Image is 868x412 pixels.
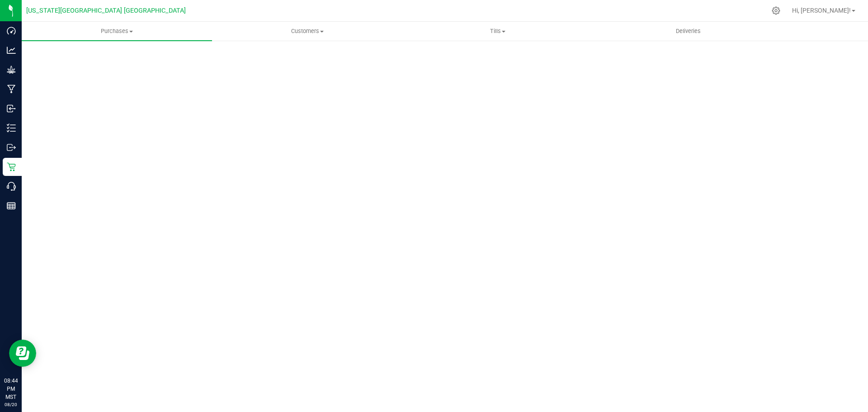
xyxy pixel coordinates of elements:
span: Customers [212,27,402,35]
inline-svg: Call Center [7,182,16,191]
span: Deliveries [664,27,713,35]
inline-svg: Inbound [7,104,16,113]
span: Hi, [PERSON_NAME]! [792,7,851,14]
div: Manage settings [770,6,782,15]
a: Customers [212,22,402,41]
inline-svg: Reports [7,201,16,210]
p: 08/20 [4,401,18,408]
span: Purchases [22,27,212,35]
inline-svg: Retail [7,162,16,171]
iframe: Resource center [9,340,36,367]
inline-svg: Manufacturing [7,85,16,94]
inline-svg: Dashboard [7,26,16,35]
span: [US_STATE][GEOGRAPHIC_DATA] [GEOGRAPHIC_DATA] [26,7,186,14]
a: Tills [402,22,593,41]
inline-svg: Inventory [7,123,16,133]
inline-svg: Grow [7,65,16,74]
a: Purchases [22,22,212,41]
inline-svg: Outbound [7,143,16,152]
a: Deliveries [593,22,783,41]
p: 08:44 PM MST [4,377,18,401]
span: Tills [403,27,592,35]
inline-svg: Analytics [7,46,16,55]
